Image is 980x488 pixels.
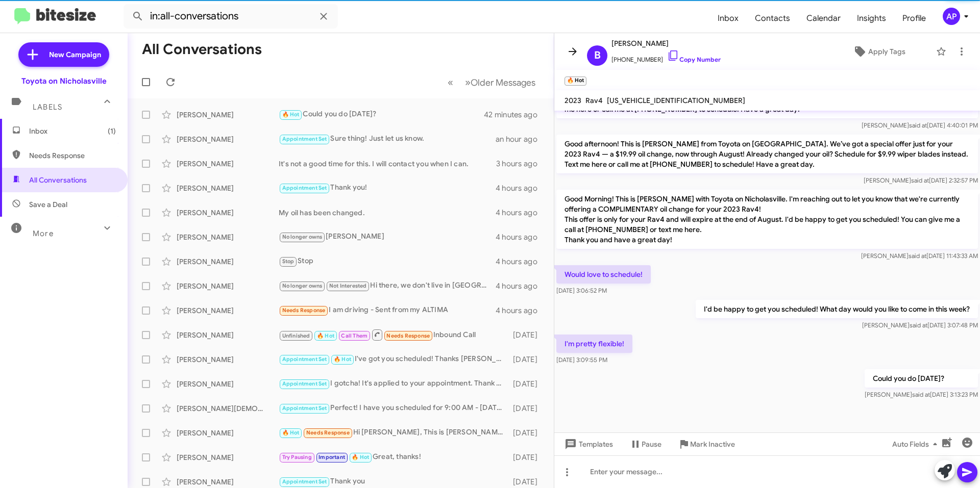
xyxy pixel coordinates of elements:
[565,96,581,105] span: 2023
[282,111,300,118] span: 🔥 Hot
[912,391,930,398] span: said at
[910,321,927,329] span: said at
[611,37,721,49] span: [PERSON_NAME]
[279,255,496,267] div: Stop
[554,435,621,453] button: Templates
[556,356,607,364] span: [DATE] 3:09:55 PM
[508,330,546,340] div: [DATE]
[279,133,496,145] div: Sure thing! Just let us know.
[894,4,934,33] a: Profile
[670,435,743,453] button: Mark Inactive
[329,282,367,289] span: Not Interested
[607,96,745,105] span: [US_VEHICLE_IDENTIFICATION_NUMBER]
[709,4,747,33] a: Inbox
[177,110,279,120] div: [PERSON_NAME]
[177,305,279,316] div: [PERSON_NAME]
[177,452,279,463] div: [PERSON_NAME]
[279,378,508,390] div: I gotcha! It's applied to your appointment. Thank you for letting me know! Have a great day.
[442,72,542,93] nav: Page navigation example
[33,229,54,238] span: More
[459,72,542,93] button: Next
[508,428,546,438] div: [DATE]
[282,405,327,412] span: Appointment Set
[508,452,546,463] div: [DATE]
[177,159,279,169] div: [PERSON_NAME]
[496,208,546,218] div: 4 hours ago
[282,136,327,142] span: Appointment Set
[177,183,279,193] div: [PERSON_NAME]
[279,402,508,414] div: Perfect! I have you scheduled for 9:00 AM - [DATE]. Let me know if you need anything else, and ha...
[279,159,496,169] div: It's not a good time for this. I will contact you when I can.
[864,176,978,184] span: [PERSON_NAME] [DATE] 2:32:57 PM
[49,49,101,60] span: New Campaign
[861,252,978,260] span: [PERSON_NAME] [DATE] 11:43:33 AM
[279,280,496,292] div: Hi there, we don't live in [GEOGRAPHIC_DATA] anymore. We moved to [US_STATE]. I responded to some...
[279,109,484,120] div: Could you do [DATE]?
[556,190,978,249] p: Good Morning! This is [PERSON_NAME] with Toyota on Nicholasville. I'm reaching out to let you kno...
[29,199,67,210] span: Save a Deal
[465,76,471,89] span: »
[177,256,279,267] div: [PERSON_NAME]
[341,332,367,339] span: Call Them
[279,182,496,194] div: Thank you!
[306,429,350,436] span: Needs Response
[29,126,116,136] span: Inbox
[177,403,279,414] div: [PERSON_NAME][DEMOGRAPHIC_DATA]
[177,134,279,144] div: [PERSON_NAME]
[33,102,62,112] span: Labels
[862,121,978,129] span: [PERSON_NAME] [DATE] 4:40:01 PM
[594,47,601,64] span: B
[909,121,927,129] span: said at
[565,76,586,86] small: 🔥 Hot
[279,231,496,243] div: [PERSON_NAME]
[496,183,546,193] div: 4 hours ago
[282,380,327,387] span: Appointment Set
[177,354,279,365] div: [PERSON_NAME]
[865,391,978,398] span: [PERSON_NAME] [DATE] 3:13:23 PM
[892,435,941,453] span: Auto Fields
[282,454,312,460] span: Try Pausing
[642,435,661,453] span: Pause
[282,478,327,485] span: Appointment Set
[177,477,279,487] div: [PERSON_NAME]
[282,185,327,191] span: Appointment Set
[826,42,931,61] button: Apply Tags
[317,332,334,339] span: 🔥 Hot
[862,321,978,329] span: [PERSON_NAME] [DATE] 3:07:48 PM
[496,232,546,242] div: 4 hours ago
[282,258,295,265] span: Stop
[282,282,323,289] span: No longer owns
[352,454,369,460] span: 🔥 Hot
[21,76,107,86] div: Toyota on Nicholasville
[318,454,345,460] span: Important
[279,328,508,341] div: Inbound Call
[496,256,546,267] div: 4 hours ago
[667,56,721,63] a: Copy Number
[562,435,613,453] span: Templates
[448,76,453,89] span: «
[442,72,459,93] button: Previous
[798,4,849,33] a: Calendar
[282,307,326,314] span: Needs Response
[282,356,327,363] span: Appointment Set
[177,208,279,218] div: [PERSON_NAME]
[18,42,109,67] a: New Campaign
[556,335,632,353] p: I'm pretty flexible!
[177,232,279,242] div: [PERSON_NAME]
[177,330,279,340] div: [PERSON_NAME]
[556,135,978,173] p: Good afternoon! This is [PERSON_NAME] from Toyota on [GEOGRAPHIC_DATA]. We’ve got a special offer...
[29,150,116,161] span: Needs Response
[747,4,798,33] span: Contacts
[611,49,721,65] span: [PHONE_NUMBER]
[496,134,546,144] div: an hour ago
[934,8,969,25] button: AP
[108,126,116,136] span: (1)
[279,451,508,463] div: Great, thanks!
[621,435,670,453] button: Pause
[471,77,535,88] span: Older Messages
[849,4,894,33] a: Insights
